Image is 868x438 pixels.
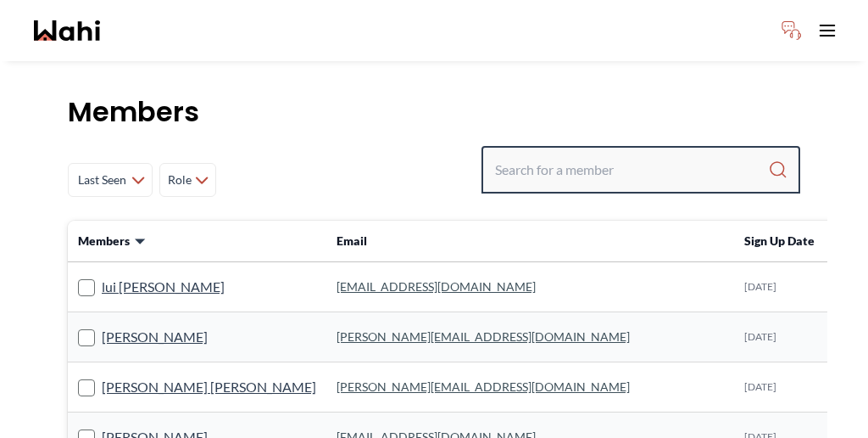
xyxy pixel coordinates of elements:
a: [PERSON_NAME] [102,326,208,348]
td: [DATE] [734,362,825,413]
td: [DATE] [734,312,825,362]
h1: Members [68,95,800,129]
span: Last Seen [75,165,128,195]
span: Role [167,165,192,195]
span: Members [78,233,130,250]
button: Toggle open navigation menu [810,14,844,48]
a: Wahi homepage [34,20,100,41]
a: [EMAIL_ADDRESS][DOMAIN_NAME] [337,279,536,294]
span: Email [337,233,367,248]
a: [PERSON_NAME] [PERSON_NAME] [102,376,316,398]
a: [PERSON_NAME][EMAIL_ADDRESS][DOMAIN_NAME] [337,329,630,344]
input: Search input [495,154,768,185]
td: [DATE] [734,262,825,312]
span: Sign Up Date [744,233,815,248]
a: lui [PERSON_NAME] [102,276,225,298]
a: [PERSON_NAME][EMAIL_ADDRESS][DOMAIN_NAME] [337,379,630,394]
button: Members [78,233,147,250]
